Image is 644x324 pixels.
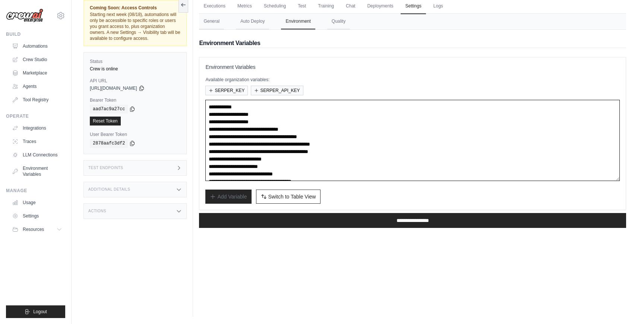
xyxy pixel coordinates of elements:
[88,209,106,213] h3: Actions
[6,305,65,318] button: Logout
[6,31,65,37] div: Build
[90,105,128,114] code: aad7ac9a27cc
[90,5,180,11] span: Coming Soon: Access Controls
[9,210,65,222] a: Settings
[9,136,65,147] a: Traces
[9,223,65,235] button: Resources
[205,190,251,204] button: Add Variable
[9,197,65,209] a: Usage
[90,85,137,91] span: [URL][DOMAIN_NAME]
[88,187,130,192] h3: Additional Details
[90,66,180,72] div: Crew is online
[199,14,224,29] button: General
[90,97,180,103] label: Bearer Token
[90,131,180,137] label: User Bearer Token
[90,78,180,84] label: API URL
[23,226,44,232] span: Resources
[88,166,123,170] h3: Test Endpoints
[6,113,65,119] div: Operate
[33,309,47,315] span: Logout
[6,188,65,194] div: Manage
[9,67,65,79] a: Marketplace
[205,77,620,83] p: Available organization variables:
[6,9,43,23] img: Logo
[251,86,303,95] button: SERPER_API_KEY
[199,14,626,29] nav: Tabs
[236,14,269,29] button: Auto Deploy
[90,12,180,41] span: Starting next week (08/18), automations will only be accessible to specific roles or users you gr...
[9,80,65,92] a: Agents
[327,14,350,29] button: Quality
[9,149,65,161] a: LLM Connections
[9,122,65,134] a: Integrations
[9,162,65,180] a: Environment Variables
[9,94,65,106] a: Tool Registry
[90,58,180,64] label: Status
[281,14,315,29] button: Environment
[205,86,248,95] button: SERPER_KEY
[90,139,128,148] code: 2878aafc3df2
[90,117,121,126] a: Reset Token
[9,54,65,66] a: Crew Studio
[9,40,65,52] a: Automations
[199,39,626,48] h2: Environment Variables
[205,63,620,71] h3: Environment Variables
[256,190,321,204] button: Switch to Table View
[268,193,316,200] span: Switch to Table View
